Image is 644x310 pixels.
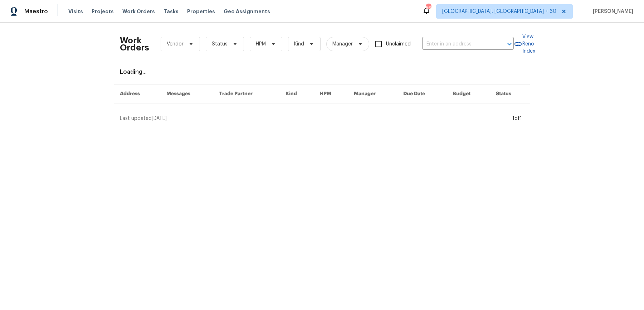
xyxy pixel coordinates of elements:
[514,33,535,55] a: View Reno Index
[213,84,280,103] th: Trade Partner
[167,40,184,48] span: Vendor
[422,39,494,50] input: Enter in an address
[490,84,530,103] th: Status
[280,84,314,103] th: Kind
[187,8,215,15] span: Properties
[164,9,179,14] span: Tasks
[212,40,228,48] span: Status
[397,84,447,103] th: Due Date
[386,40,411,48] span: Unclaimed
[122,8,155,15] span: Work Orders
[512,115,522,122] div: 1 of 1
[447,84,490,103] th: Budget
[348,84,397,103] th: Manager
[314,84,348,103] th: HPM
[590,8,633,15] span: [PERSON_NAME]
[161,84,213,103] th: Messages
[332,40,353,48] span: Manager
[120,68,524,76] div: Loading...
[294,40,304,48] span: Kind
[442,8,556,15] span: [GEOGRAPHIC_DATA], [GEOGRAPHIC_DATA] + 60
[152,116,167,121] span: [DATE]
[68,8,83,15] span: Visits
[120,115,510,122] div: Last updated
[92,8,114,15] span: Projects
[504,39,514,49] button: Open
[24,8,48,15] span: Maestro
[120,37,149,51] h2: Work Orders
[256,40,266,48] span: HPM
[224,8,270,15] span: Geo Assignments
[114,84,161,103] th: Address
[426,4,431,11] div: 565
